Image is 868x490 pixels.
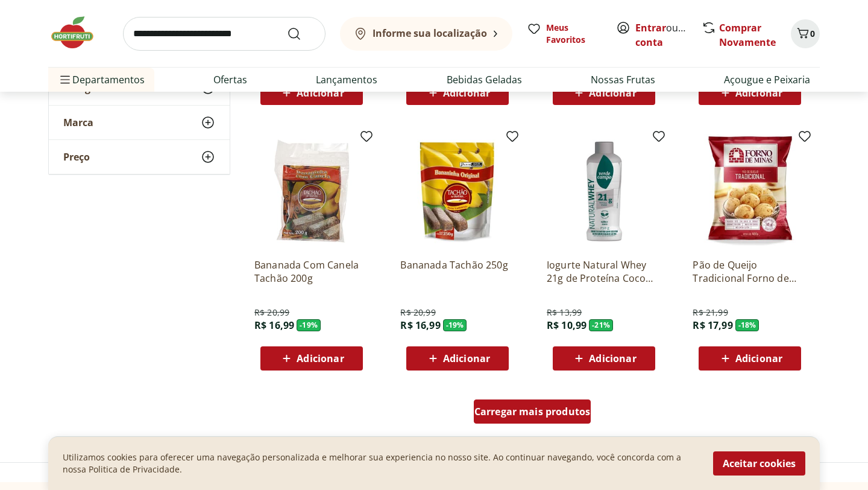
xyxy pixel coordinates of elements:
span: R$ 20,99 [400,307,435,319]
span: R$ 16,99 [254,319,294,332]
span: Marca [63,116,93,129]
a: Pão de Queijo Tradicional Forno de Minas 400g [693,258,807,285]
span: R$ 10,99 [547,319,587,332]
span: Carregar mais produtos [474,407,591,416]
a: Lançamentos [316,72,377,87]
a: Bananada Com Canela Tachão 200g [254,258,369,285]
span: Adicionar [589,88,636,98]
input: search [123,17,325,51]
button: Marca [49,106,230,139]
a: Nossas Frutas [591,72,655,87]
span: Adicionar [589,354,636,363]
span: Adicionar [443,88,490,98]
span: R$ 20,99 [254,307,289,319]
span: R$ 16,99 [400,319,440,332]
button: Adicionar [699,346,801,371]
img: Bananada Tachão 250g [400,134,515,249]
a: Bebidas Geladas [447,72,522,87]
b: Informe sua localização [373,27,487,40]
button: Informe sua localização [340,17,512,51]
a: Ofertas [213,72,247,87]
span: Adicionar [297,354,344,363]
span: R$ 13,99 [547,307,582,319]
a: Criar conta [635,21,702,49]
button: Adicionar [260,346,363,371]
span: Adicionar [443,354,490,363]
span: R$ 21,99 [693,307,728,319]
span: Adicionar [735,354,782,363]
button: Adicionar [406,81,509,105]
span: - 21 % [589,319,613,331]
span: - 19 % [443,319,467,331]
img: Iogurte Natural Whey 21g de Proteína Coco Verde Campo 250g [547,134,661,249]
button: Submit Search [287,27,316,41]
button: Preço [49,140,230,174]
a: Comprar Novamente [719,21,776,49]
button: Adicionar [406,346,509,371]
span: Adicionar [735,88,782,98]
span: R$ 17,99 [693,319,732,332]
img: Bananada Com Canela Tachão 200g [254,134,369,249]
a: Iogurte Natural Whey 21g de Proteína Coco Verde Campo 250g [547,258,661,285]
span: Preço [63,151,90,163]
button: Carrinho [791,19,820,48]
a: Carregar mais produtos [474,399,591,428]
img: Pão de Queijo Tradicional Forno de Minas 400g [693,134,807,249]
button: Adicionar [553,81,655,105]
button: Menu [58,65,72,94]
p: Utilizamos cookies para oferecer uma navegação personalizada e melhorar sua experiencia no nosso ... [63,451,699,476]
a: Açougue e Peixaria [724,72,810,87]
span: ou [635,21,689,49]
button: Adicionar [553,346,655,371]
a: Meus Favoritos [527,22,602,46]
a: Bananada Tachão 250g [400,258,515,285]
button: Aceitar cookies [713,451,805,476]
span: 0 [810,28,815,39]
span: Adicionar [297,88,344,98]
span: Departamentos [58,65,145,94]
span: - 18 % [735,319,759,331]
span: - 19 % [297,319,321,331]
button: Adicionar [260,81,363,105]
button: Adicionar [699,81,801,105]
a: Entrar [635,21,666,34]
img: Hortifruti [48,14,108,51]
span: Meus Favoritos [546,22,602,46]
